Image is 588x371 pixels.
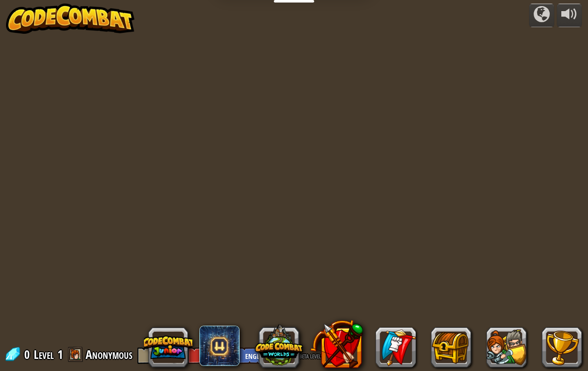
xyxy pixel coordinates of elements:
[137,347,183,364] button: Log In
[6,4,135,34] img: CodeCombat - Learn how to code by playing a game
[529,4,554,27] button: Campaigns
[57,346,63,362] span: 1
[86,346,132,362] span: Anonymous
[557,4,582,27] button: Adjust volume
[34,346,54,363] span: Level
[24,346,33,362] span: 0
